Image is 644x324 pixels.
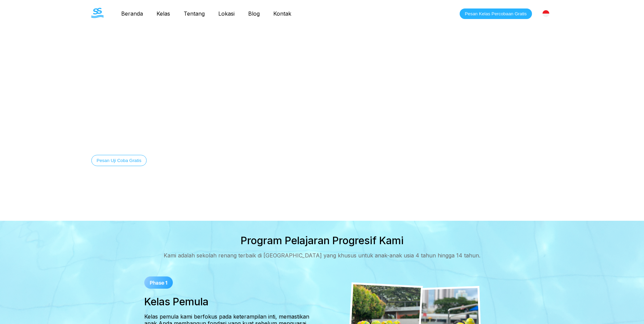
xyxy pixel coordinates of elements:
[241,234,404,247] div: Program Pelajaran Progresif Kami
[542,10,549,17] img: Indonesia
[91,139,425,144] div: Bekali anak Anda dengan keterampilan renang penting untuk keselamatan seumur hidup [PERSON_NAME] ...
[164,252,480,259] div: Kami adalah sekolah renang terbaik di [GEOGRAPHIC_DATA] yang khusus untuk anak-anak usia 4 tahun ...
[150,10,177,17] a: Kelas
[241,10,266,17] a: Blog
[177,10,211,17] a: Tentang
[91,8,104,18] img: The Swim Starter Logo
[144,276,173,289] img: Phase 1
[211,10,241,17] a: Lokasi
[539,6,553,21] div: [GEOGRAPHIC_DATA]
[460,8,532,19] button: Pesan Kelas Percobaan Gratis
[91,155,147,166] button: Pesan Uji Coba Gratis
[91,111,425,128] div: Les Renang di [GEOGRAPHIC_DATA]
[91,95,425,100] div: Selamat Datang di Swim Starter
[266,10,298,17] a: Kontak
[144,295,315,308] div: Kelas Pemula
[153,155,207,166] button: Temukan Kisah Kami
[114,10,150,17] a: Beranda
